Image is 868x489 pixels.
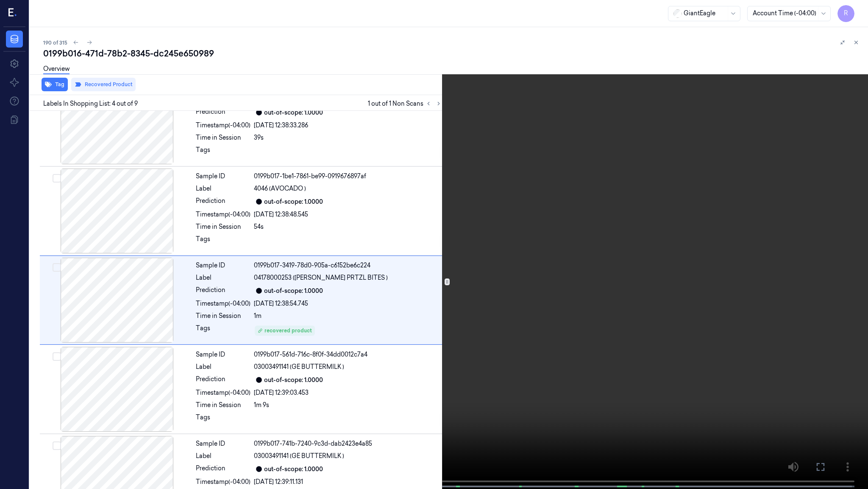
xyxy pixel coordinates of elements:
div: Timestamp (-04:00) [196,388,250,397]
div: Prediction [196,197,250,207]
div: Label [196,452,250,461]
div: Sample ID [196,439,250,448]
div: 0199b017-1be1-7861-be99-0919676897af [254,172,442,181]
button: R [837,5,854,22]
div: [DATE] 12:38:48.545 [254,210,442,219]
div: Sample ID [196,172,250,181]
span: Labels In Shopping List: 4 out of 9 [43,99,138,108]
div: out-of-scope: 1.0000 [264,465,323,474]
div: [DATE] 12:39:03.453 [254,388,442,397]
button: Tag [42,78,68,91]
div: Prediction [196,464,250,474]
button: Select row [53,174,61,183]
div: recovered product [258,327,312,334]
div: Tags [196,235,250,248]
div: [DATE] 12:38:54.745 [254,299,442,308]
div: out-of-scope: 1.0000 [264,108,323,117]
div: Timestamp (-04:00) [196,121,250,130]
div: [DATE] 12:38:33.286 [254,121,442,130]
div: Prediction [196,286,250,296]
div: Label [196,184,250,193]
a: Overview [43,65,70,74]
div: Time in Session [196,401,250,410]
button: Select row [53,263,61,272]
div: 39s [254,133,442,142]
div: 54s [254,222,442,231]
div: Prediction [196,375,250,385]
div: 0199b017-3419-78d0-905a-c6152be6c224 [254,261,442,270]
div: Label [196,363,250,371]
div: Time in Session [196,312,250,320]
div: Tags [196,413,250,427]
span: 190 of 315 [43,39,67,46]
div: Tags [196,146,250,159]
div: out-of-scope: 1.0000 [264,197,323,206]
span: 1 out of 1 Non Scans [368,98,444,109]
div: Time in Session [196,133,250,142]
div: Sample ID [196,350,250,359]
span: 03003491141 (GE BUTTERMILK ) [254,363,344,371]
div: Timestamp (-04:00) [196,478,250,486]
div: out-of-scope: 1.0000 [264,287,323,295]
span: 04178000253 ([PERSON_NAME] PRTZL BITES ) [254,273,388,282]
div: Sample ID [196,261,250,270]
span: 03003491141 (GE BUTTERMILK ) [254,452,344,461]
div: 0199b017-741b-7240-9c3d-dab2423e4a85 [254,439,442,448]
div: 1m 9s [254,401,442,410]
div: Label [196,273,250,282]
button: Select row [53,441,61,450]
div: Prediction [196,107,250,118]
div: Time in Session [196,222,250,231]
div: 1m [254,312,442,320]
div: out-of-scope: 1.0000 [264,376,323,385]
button: Recovered Product [71,78,136,91]
button: Select row [53,352,61,361]
div: Timestamp (-04:00) [196,299,250,308]
div: 0199b017-561d-716c-8f0f-34dd0012c7a4 [254,350,442,359]
div: [DATE] 12:39:11.131 [254,478,442,486]
div: Timestamp (-04:00) [196,210,250,219]
div: 0199b016-471d-78b2-8345-dc245e650989 [43,48,861,59]
span: 4046 (AVOCADO ) [254,184,306,193]
div: Tags [196,324,250,337]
